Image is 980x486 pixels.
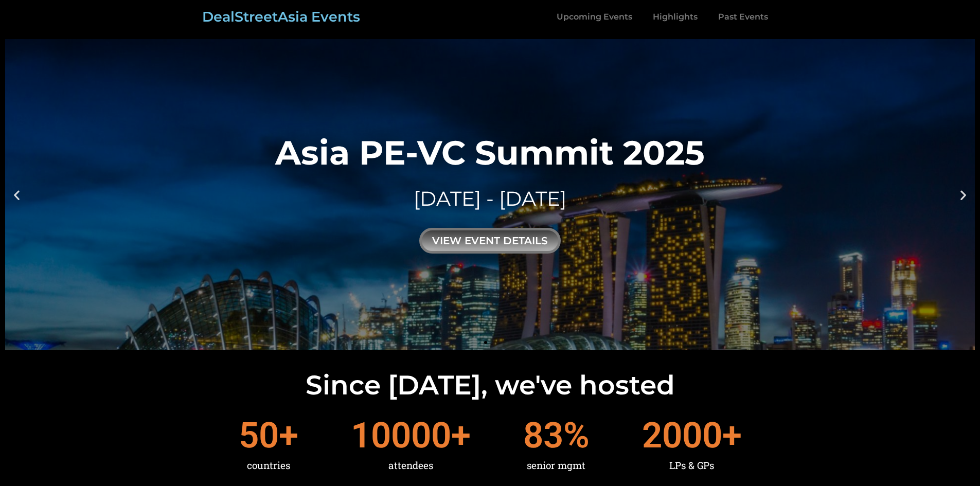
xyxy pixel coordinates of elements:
[239,453,298,478] div: countries
[351,418,451,453] span: 10000
[708,5,778,29] a: Past Events
[351,453,471,478] div: attendees
[5,39,975,350] a: Asia PE-VC Summit 2025[DATE] - [DATE]view event details
[642,418,722,453] span: 2000
[275,185,705,213] div: [DATE] - [DATE]
[722,418,742,453] span: +
[451,418,471,453] span: +
[484,341,487,344] span: Go to slide 1
[563,418,590,453] span: %
[523,453,590,478] div: senior mgmt
[202,8,360,25] a: DealStreetAsia Events
[5,372,975,399] h2: Since [DATE], we've hosted
[643,5,708,29] a: Highlights
[546,5,643,29] a: Upcoming Events
[493,341,496,344] span: Go to slide 2
[419,228,561,254] div: view event details
[957,188,970,201] div: Next slide
[275,136,705,169] div: Asia PE-VC Summit 2025
[279,418,298,453] span: +
[10,188,23,201] div: Previous slide
[523,418,563,453] span: 83
[642,453,742,478] div: LPs & GPs
[239,418,279,453] span: 50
